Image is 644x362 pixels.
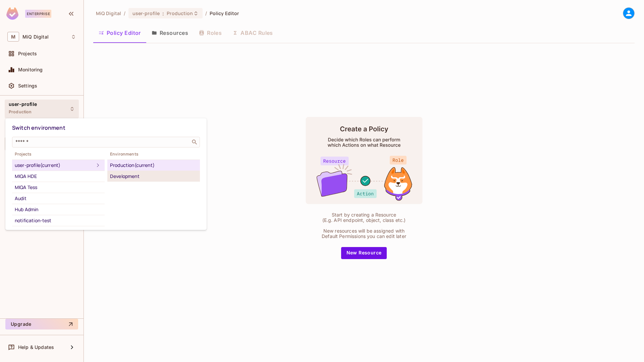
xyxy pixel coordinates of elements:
span: Projects [12,152,105,157]
div: MIQA HDE [15,172,102,180]
div: MIQA Tess [15,183,102,191]
div: Development [110,172,197,180]
div: Audit [15,194,102,202]
span: Switch environment [12,124,65,131]
div: notification-test [15,217,102,225]
div: user-profile (current) [15,161,94,169]
div: Production (current) [110,161,197,169]
div: Hub Admin [15,205,102,214]
span: Environments [107,152,200,157]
